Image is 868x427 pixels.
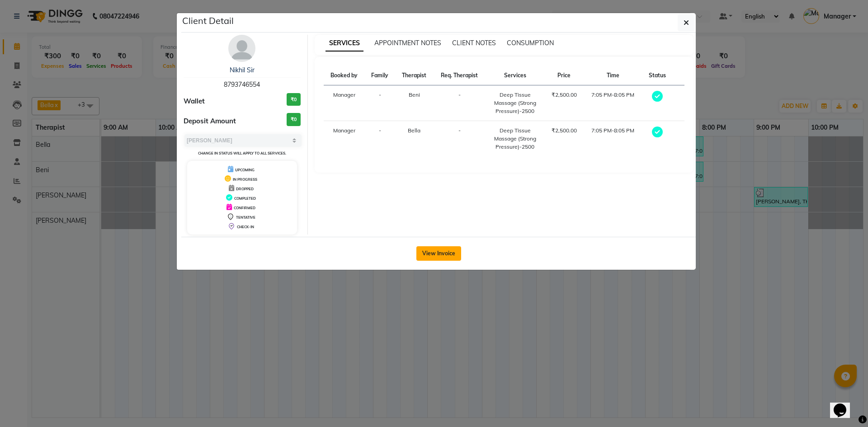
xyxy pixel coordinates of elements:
span: CONFIRMED [234,206,255,210]
th: Therapist [395,66,434,85]
td: - [365,121,395,157]
span: APPOINTMENT NOTES [374,39,441,47]
td: Manager [324,85,365,121]
th: Family [365,66,395,85]
th: Time [584,66,642,85]
span: DROPPED [236,187,254,191]
div: ₹2,500.00 [550,91,578,99]
th: Booked by [324,66,365,85]
span: Bella [408,127,420,134]
td: - [434,85,486,121]
th: Req. Therapist [434,66,486,85]
span: SERVICES [325,35,363,52]
td: 7:05 PM-8:05 PM [584,121,642,157]
img: avatar [228,35,255,62]
th: Status [642,66,673,85]
th: Price [544,66,584,85]
h3: ₹0 [287,93,301,106]
span: COMPLETED [234,196,256,201]
div: Deep Tissue Massage (Strong Pressure)-2500 [491,91,539,115]
button: View Invoice [416,246,461,261]
div: Deep Tissue Massage (Strong Pressure)-2500 [491,127,539,151]
a: Nikhil Sir [230,66,255,74]
span: 8793746554 [224,80,260,89]
span: CHECK-IN [237,225,254,229]
span: CLIENT NOTES [452,39,496,47]
h3: ₹0 [287,113,301,126]
th: Services [486,66,544,85]
td: - [434,121,486,157]
td: - [365,85,395,121]
td: 7:05 PM-8:05 PM [584,85,642,121]
span: IN PROGRESS [233,177,257,182]
span: Beni [409,91,420,98]
div: ₹2,500.00 [550,127,578,135]
td: Manager [324,121,365,157]
iframe: chat widget [830,391,859,418]
span: CONSUMPTION [507,39,554,47]
h5: Client Detail [182,14,234,28]
span: Deposit Amount [184,116,236,127]
span: TENTATIVE [236,215,255,220]
span: Wallet [184,96,205,107]
span: UPCOMING [235,168,255,172]
small: Change in status will apply to all services. [198,151,286,155]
